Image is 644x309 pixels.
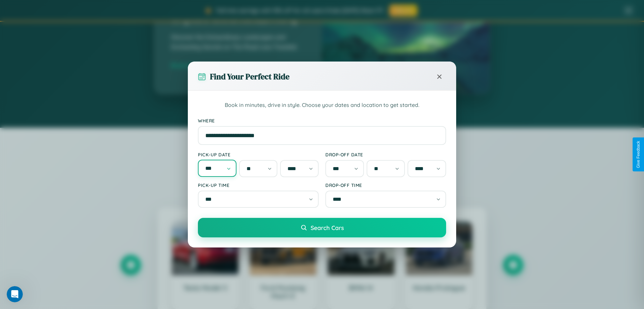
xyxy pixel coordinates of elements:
span: Search Cars [311,224,344,231]
label: Pick-up Date [198,152,319,157]
p: Book in minutes, drive in style. Choose your dates and location to get started. [198,101,446,110]
label: Drop-off Date [325,152,446,157]
button: Search Cars [198,218,446,237]
label: Drop-off Time [325,182,446,188]
h3: Find Your Perfect Ride [210,71,289,82]
label: Pick-up Time [198,182,319,188]
label: Where [198,118,446,123]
